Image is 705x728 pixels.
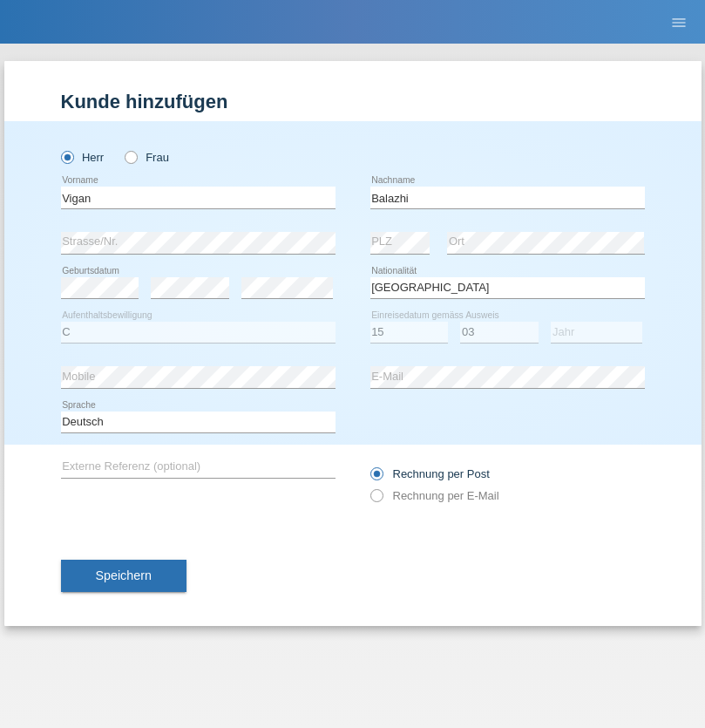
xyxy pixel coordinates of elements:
i: menu [670,14,688,31]
input: Rechnung per E-Mail [370,489,382,511]
button: Speichern [61,560,186,593]
label: Rechnung per Post [370,467,490,480]
span: Speichern [96,568,152,582]
input: Herr [61,151,72,162]
label: Rechnung per E-Mail [370,489,499,502]
h1: Kunde hinzufügen [61,91,645,112]
a: menu [661,17,696,27]
label: Frau [125,151,169,164]
input: Rechnung per Post [370,467,382,489]
input: Frau [125,151,136,162]
label: Herr [61,151,105,164]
